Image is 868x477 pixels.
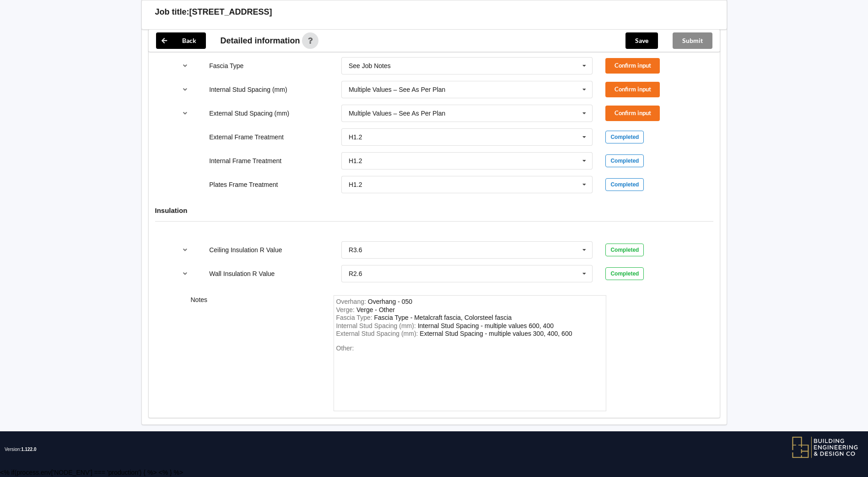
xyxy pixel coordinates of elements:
button: reference-toggle [176,265,194,282]
h3: Job title: [155,7,189,17]
label: External Frame Treatment [209,133,284,141]
button: Confirm input [605,82,660,97]
h3: [STREET_ADDRESS] [189,7,272,17]
div: Completed [605,178,644,191]
label: Internal Stud Spacing (mm) [209,86,287,93]
button: Confirm input [605,106,660,121]
div: FasciaType [374,314,512,321]
span: Other: [336,344,354,352]
button: reference-toggle [176,58,194,74]
span: Overhang : [336,298,368,305]
label: Fascia Type [209,62,243,69]
span: Verge : [336,306,356,313]
div: R3.6 [349,247,362,253]
div: See Job Notes [349,63,391,69]
button: Save [625,32,658,49]
div: Completed [605,131,644,143]
span: 1.122.0 [21,447,36,452]
label: Wall Insulation R Value [209,270,275,277]
label: Ceiling Insulation R Value [209,246,282,254]
button: Back [156,32,206,49]
div: Multiple Values – See As Per Plan [349,110,445,117]
div: H1.2 [349,181,362,188]
div: Completed [605,154,644,167]
label: Plates Frame Treatment [209,181,278,188]
button: reference-toggle [176,105,194,122]
div: Overhang [368,298,412,305]
div: InternalStudSpacing [418,322,554,329]
div: ExternalStudSpacing [420,330,572,337]
span: Version: [5,431,37,468]
div: Verge [356,306,395,313]
h4: Insulation [155,206,713,215]
div: Notes [184,295,327,411]
span: Detailed information [221,37,300,45]
span: Fascia Type : [336,314,374,321]
div: Completed [605,244,644,256]
span: External Stud Spacing (mm) : [336,330,420,337]
div: H1.2 [349,134,362,140]
form: notes-field [334,295,606,411]
div: H1.2 [349,158,362,164]
button: Confirm input [605,58,660,73]
label: Internal Frame Treatment [209,157,281,164]
span: Internal Stud Spacing (mm) : [336,322,418,329]
button: reference-toggle [176,81,194,98]
div: Multiple Values – See As Per Plan [349,86,445,93]
button: reference-toggle [176,242,194,258]
img: BEDC logo [792,436,859,459]
div: R2.6 [349,270,362,277]
label: External Stud Spacing (mm) [209,110,289,117]
div: Completed [605,267,644,280]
